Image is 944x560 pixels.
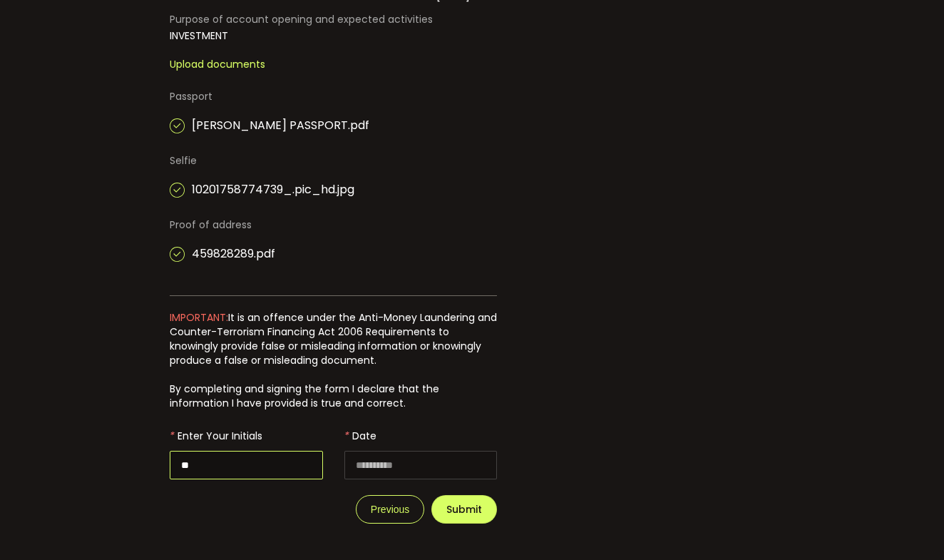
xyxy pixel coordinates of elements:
[344,451,498,479] input: 123
[356,495,424,524] button: Previous
[192,108,369,143] span: [PERSON_NAME] PASSPORT.pdf
[170,310,228,325] span: IMPORTANT:
[170,29,228,43] span: INVESTMENT
[192,237,275,271] span: 459828289.pdf
[446,504,482,514] span: Submit
[170,215,252,234] span: Proof of address
[170,57,265,71] span: Upload documents
[170,87,212,106] span: Passport
[170,367,497,422] span: By completing and signing the form I declare that the information I have provided is true and cor...
[170,310,497,367] span: It is an offence under the Anti-Money Laundering and Counter-Terrorism Financing Act 2006 Require...
[774,406,944,560] iframe: Chat Widget
[192,173,354,207] span: 10201758774739_.pic_hd.jpg
[170,151,197,170] span: Selfie
[431,495,497,524] button: Submit
[170,10,433,29] span: Purpose of account opening and expected activities
[371,504,409,515] span: Previous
